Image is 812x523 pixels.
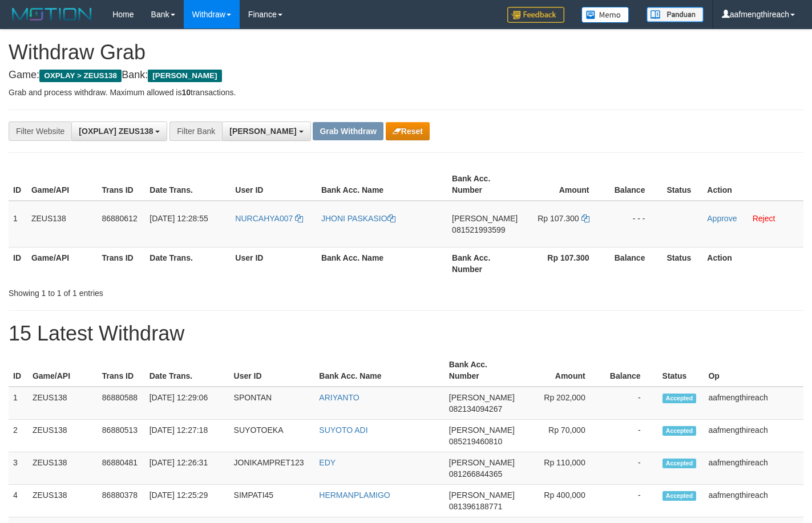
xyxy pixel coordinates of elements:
td: 1 [9,387,28,420]
th: Bank Acc. Number [447,247,522,279]
td: Rp 110,000 [519,452,603,485]
td: aafmengthireach [704,485,803,517]
button: [OXPLAY] ZEUS138 [71,121,167,141]
td: 86880513 [98,420,145,452]
div: Filter Bank [169,121,222,141]
span: Copy 081396188771 to clipboard [449,502,502,511]
th: Amount [522,168,606,201]
th: Balance [607,168,662,201]
span: Copy 085219460810 to clipboard [449,437,502,446]
a: ARIYANTO [319,393,359,402]
span: [PERSON_NAME] [449,458,515,467]
a: Reject [753,214,775,223]
span: NURCAHYA007 [235,214,293,223]
td: - [603,387,658,420]
a: SUYOTO ADI [319,425,367,435]
td: Rp 202,000 [519,387,603,420]
th: Rp 107.300 [522,247,606,279]
th: Status [658,354,704,387]
td: 86880481 [98,452,145,485]
span: Accepted [662,426,697,436]
span: OXPLAY > ZEUS138 [39,70,122,82]
span: [OXPLAY] ZEUS138 [79,127,153,136]
td: ZEUS138 [28,420,98,452]
span: [PERSON_NAME] [449,393,515,402]
h1: Withdraw Grab [9,41,803,64]
button: [PERSON_NAME] [222,121,310,141]
span: [PERSON_NAME] [449,425,515,435]
td: JONIKAMPRET123 [229,452,315,485]
th: Balance [603,354,658,387]
th: Date Trans. [145,168,231,201]
td: SIMPATI45 [229,485,315,517]
th: ID [9,247,27,279]
th: Game/API [27,168,97,201]
td: 4 [9,485,28,517]
th: Bank Acc. Name [317,168,447,201]
td: SPONTAN [229,387,315,420]
td: ZEUS138 [28,452,98,485]
th: Action [702,247,803,279]
th: Date Trans. [145,354,229,387]
button: Reset [386,122,430,140]
th: Trans ID [97,168,145,201]
td: ZEUS138 [28,485,98,517]
span: [PERSON_NAME] [148,70,221,82]
img: Feedback.jpg [507,7,564,23]
span: [PERSON_NAME] [449,490,515,500]
span: [DATE] 12:28:55 [150,214,208,223]
a: EDY [319,458,336,467]
td: Rp 70,000 [519,420,603,452]
span: Copy 081266844365 to clipboard [449,469,502,479]
th: Bank Acc. Number [447,168,522,201]
th: Action [702,168,803,201]
td: [DATE] 12:25:29 [145,485,229,517]
td: ZEUS138 [28,387,98,420]
a: NURCAHYA007 [235,214,303,223]
a: HERMANPLAMIGO [319,490,390,500]
td: Rp 400,000 [519,485,603,517]
span: Copy 082134094267 to clipboard [449,404,502,413]
th: Status [662,168,702,201]
td: aafmengthireach [704,387,803,420]
th: Date Trans. [145,247,231,279]
th: Status [662,247,702,279]
td: aafmengthireach [704,420,803,452]
th: Bank Acc. Number [445,354,519,387]
td: 86880378 [98,485,145,517]
h4: Game: Bank: [9,70,803,81]
th: Trans ID [97,247,145,279]
td: ZEUS138 [27,201,97,248]
td: [DATE] 12:27:18 [145,420,229,452]
th: Trans ID [98,354,145,387]
div: Filter Website [9,121,71,141]
span: Accepted [662,491,697,501]
td: - [603,420,658,452]
td: - - - [607,201,662,248]
span: 86880612 [102,214,137,223]
span: Accepted [662,394,697,403]
td: aafmengthireach [704,452,803,485]
th: Balance [607,247,662,279]
th: ID [9,354,28,387]
td: 1 [9,201,27,248]
span: Copy 081521993599 to clipboard [452,225,505,234]
th: Game/API [28,354,98,387]
td: 3 [9,452,28,485]
span: [PERSON_NAME] [229,127,296,136]
th: Bank Acc. Name [314,354,445,387]
strong: 10 [181,88,191,97]
img: Button%20Memo.svg [581,7,629,23]
a: JHONI PASKASIO [321,214,395,223]
span: Rp 107.300 [538,214,579,223]
td: - [603,452,658,485]
a: Copy 107300 to clipboard [581,214,589,223]
th: Game/API [27,247,97,279]
th: User ID [229,354,315,387]
th: Amount [519,354,603,387]
th: User ID [231,247,317,279]
th: Op [704,354,803,387]
h1: 15 Latest Withdraw [9,322,803,345]
img: MOTION_logo.png [9,6,95,23]
td: 2 [9,420,28,452]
